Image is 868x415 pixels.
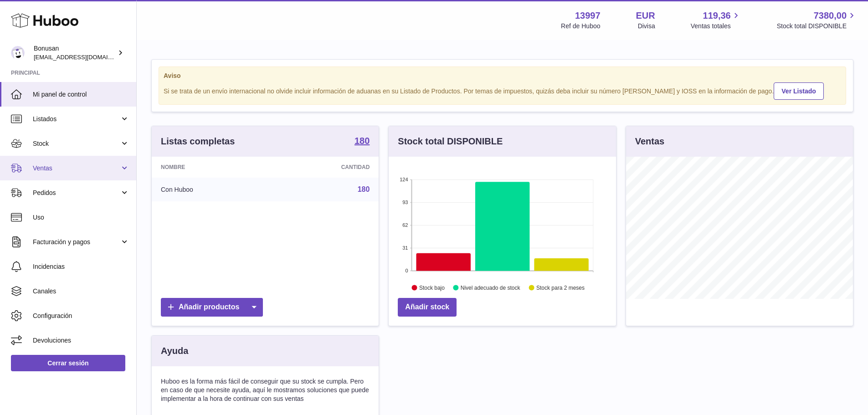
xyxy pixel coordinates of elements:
strong: EUR [636,10,655,22]
span: [EMAIL_ADDRESS][DOMAIN_NAME] [34,53,134,61]
h3: Listas completas [161,135,235,148]
strong: 180 [354,136,370,145]
span: Facturación y pagos [33,238,120,246]
span: Stock [33,139,120,148]
span: Listados [33,115,120,123]
h3: Ventas [635,135,664,148]
p: Huboo es la forma más fácil de conseguir que su stock se cumpla. Pero en caso de que necesite ayu... [161,377,370,403]
a: 7380,00 Stock total DISPONIBLE [777,10,857,31]
a: Añadir stock [398,298,457,317]
a: 180 [354,136,370,147]
strong: Aviso [164,72,841,80]
h3: Stock total DISPONIBLE [398,135,503,148]
div: Divisa [638,22,655,31]
a: Cerrar sesión [11,355,125,371]
span: Incidencias [33,262,129,271]
strong: 13997 [575,10,601,22]
span: Configuración [33,312,129,320]
div: Si se trata de un envío internacional no olvide incluir información de aduanas en su Listado de P... [164,81,841,100]
text: Stock bajo [419,285,445,291]
span: Ventas [33,164,120,173]
div: Bonusan [34,44,116,61]
span: 7380,00 [814,10,847,22]
span: Devoluciones [33,336,129,345]
span: Ventas totales [691,22,741,31]
text: 0 [406,268,408,273]
text: 93 [403,200,408,205]
text: Nivel adecuado de stock [461,285,521,291]
h3: Ayuda [161,345,188,357]
a: 180 [358,185,370,193]
a: 119,36 Ventas totales [691,10,741,31]
span: 119,36 [703,10,731,22]
span: Stock total DISPONIBLE [777,22,857,31]
text: 124 [400,177,408,182]
th: Cantidad [270,157,379,178]
text: 31 [403,245,408,251]
div: Ref de Huboo [561,22,600,31]
span: Mi panel de control [33,90,129,99]
span: Uso [33,213,129,222]
td: Con Huboo [152,178,270,201]
a: Añadir productos [161,298,263,317]
text: 62 [403,222,408,228]
span: Canales [33,287,129,296]
a: Ver Listado [774,82,823,100]
span: Pedidos [33,189,120,197]
text: Stock para 2 meses [536,285,585,291]
th: Nombre [152,157,270,178]
img: info@bonusan.es [11,46,25,60]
